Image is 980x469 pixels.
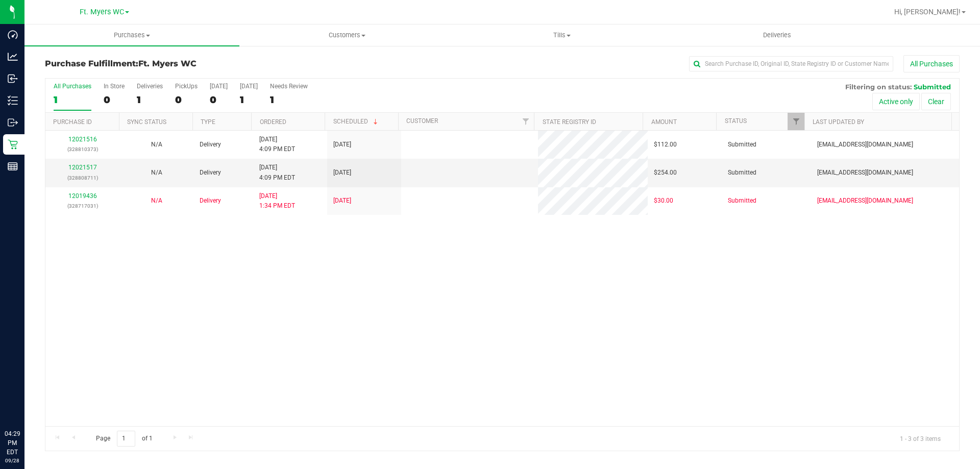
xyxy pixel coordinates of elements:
[24,31,239,40] span: Purchases
[210,94,228,106] div: 0
[817,196,913,206] span: [EMAIL_ADDRESS][DOMAIN_NAME]
[728,140,756,150] span: Submitted
[52,144,113,154] p: (328810373)
[87,431,161,447] span: Page of 1
[259,191,295,211] span: [DATE] 1:34 PM EDT
[8,30,18,40] inline-svg: Dashboard
[333,168,351,178] span: [DATE]
[8,161,18,171] inline-svg: Reports
[175,83,198,90] div: PickUps
[200,196,221,206] span: Delivery
[45,59,350,68] h3: Purchase Fulfillment:
[175,94,198,106] div: 0
[10,387,41,418] iframe: Resource center
[543,118,596,126] a: State Registry ID
[817,168,913,178] span: [EMAIL_ADDRESS][DOMAIN_NAME]
[728,196,756,206] span: Submitted
[200,168,221,178] span: Delivery
[80,8,124,16] span: Ft. Myers WC
[68,192,97,200] a: 12019436
[8,52,18,62] inline-svg: Analytics
[151,168,162,178] button: N/A
[654,168,677,178] span: $254.00
[117,431,135,447] input: 1
[749,31,805,40] span: Deliveries
[454,24,669,46] a: Tills
[689,56,893,71] input: Search Purchase ID, Original ID, State Registry ID or Customer Name...
[333,140,351,150] span: [DATE]
[240,94,258,106] div: 1
[54,83,91,90] div: All Purchases
[5,457,20,464] p: 09/28
[333,118,380,125] a: Scheduled
[151,169,162,176] span: Not Applicable
[137,83,163,90] div: Deliveries
[8,95,18,106] inline-svg: Inventory
[455,31,669,40] span: Tills
[788,113,804,130] a: Filter
[872,93,920,110] button: Active only
[201,118,215,126] a: Type
[892,431,949,446] span: 1 - 3 of 3 items
[8,73,18,84] inline-svg: Inbound
[270,94,308,106] div: 1
[728,168,756,178] span: Submitted
[240,83,258,90] div: [DATE]
[845,83,912,91] span: Filtering on status:
[813,118,864,126] a: Last Updated By
[259,163,295,182] span: [DATE] 4:09 PM EDT
[5,429,20,457] p: 04:29 PM EDT
[104,94,125,106] div: 0
[914,83,951,91] span: Submitted
[8,139,18,150] inline-svg: Retail
[651,118,677,126] a: Amount
[151,197,162,204] span: Not Applicable
[894,8,961,16] span: Hi, [PERSON_NAME]!
[654,196,673,206] span: $30.00
[270,83,308,90] div: Needs Review
[151,196,162,206] button: N/A
[68,164,97,171] a: 12021517
[104,83,125,90] div: In Store
[903,55,960,72] button: All Purchases
[260,118,286,126] a: Ordered
[517,113,534,130] a: Filter
[406,117,438,125] a: Customer
[52,201,113,211] p: (328717031)
[654,140,677,150] span: $112.00
[53,118,92,126] a: Purchase ID
[333,196,351,206] span: [DATE]
[921,93,951,110] button: Clear
[24,24,239,46] a: Purchases
[151,141,162,148] span: Not Applicable
[8,117,18,128] inline-svg: Outbound
[127,118,166,126] a: Sync Status
[240,31,454,40] span: Customers
[239,24,454,46] a: Customers
[54,94,91,106] div: 1
[817,140,913,150] span: [EMAIL_ADDRESS][DOMAIN_NAME]
[68,136,97,143] a: 12021516
[670,24,885,46] a: Deliveries
[259,135,295,154] span: [DATE] 4:09 PM EDT
[137,94,163,106] div: 1
[138,59,197,68] span: Ft. Myers WC
[200,140,221,150] span: Delivery
[210,83,228,90] div: [DATE]
[725,117,747,125] a: Status
[52,173,113,183] p: (328808711)
[151,140,162,150] button: N/A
